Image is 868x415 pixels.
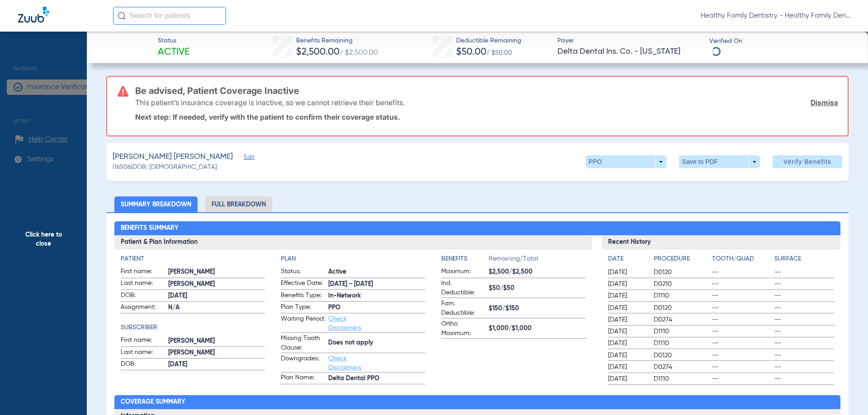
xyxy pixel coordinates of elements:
[608,291,646,300] span: [DATE]
[281,354,325,372] span: Downgrades:
[489,324,586,333] span: $1,000/$1,000
[774,303,834,312] span: --
[121,323,265,332] h4: Subscriber
[168,303,265,312] span: N/A
[774,363,834,372] span: --
[113,7,226,25] input: Search for patients
[654,327,709,336] span: D1110
[168,280,265,289] span: [PERSON_NAME]
[121,279,165,289] span: Last name:
[774,268,834,277] span: --
[654,351,709,360] span: D0120
[608,315,646,324] span: [DATE]
[712,291,772,300] span: --
[486,50,512,56] span: / $50.00
[712,374,772,383] span: --
[557,46,702,57] span: Delta Dental Ins. Co. - [US_STATE]
[712,280,772,289] span: --
[168,360,265,369] span: [DATE]
[118,12,126,20] img: Search Icon
[709,37,854,46] span: Verified On
[281,254,425,264] h4: Plan
[121,348,165,359] span: Last name:
[281,373,325,384] span: Plan Name:
[679,155,760,168] button: Save to PDF
[602,235,841,250] h3: Recent History
[783,158,831,165] span: Verify Benefits
[608,303,646,312] span: [DATE]
[774,291,834,300] span: --
[114,235,592,250] h3: Patient & Plan Information
[168,336,265,346] span: [PERSON_NAME]
[441,319,486,338] span: Ortho Maximum:
[113,151,233,163] span: [PERSON_NAME] [PERSON_NAME]
[608,280,646,289] span: [DATE]
[774,339,834,348] span: --
[654,268,709,277] span: D0120
[608,363,646,372] span: [DATE]
[712,339,772,348] span: --
[121,254,265,264] h4: Patient
[608,268,646,277] span: [DATE]
[135,112,838,121] p: Next step: If needed, verify with the patient to confirm their coverage status.
[608,254,646,267] app-breakdown-title: Date
[114,221,841,236] h2: Benefits Summary
[281,314,325,332] span: Waiting Period:
[281,279,325,289] span: Effective Date:
[712,327,772,336] span: --
[328,280,425,289] span: [DATE] - [DATE]
[118,86,128,97] img: error-icon
[823,372,868,415] iframe: Chat Widget
[113,163,217,172] span: (16506) DOB: [DEMOGRAPHIC_DATA]
[774,254,834,264] h4: Surface
[441,267,486,278] span: Maximum:
[168,267,265,277] span: [PERSON_NAME]
[328,267,425,277] span: Active
[712,254,772,264] h4: Tooth/Quad
[654,374,709,383] span: D1110
[774,327,834,336] span: --
[244,154,252,163] span: Edit
[328,291,425,301] span: In-Network
[328,303,425,312] span: PPO
[774,374,834,383] span: --
[585,155,666,168] button: PPO
[608,339,646,348] span: [DATE]
[121,303,165,313] span: Assignment:
[712,315,772,324] span: --
[121,267,165,278] span: First name:
[168,348,265,358] span: [PERSON_NAME]
[654,303,709,312] span: D0120
[774,351,834,360] span: --
[811,98,838,107] a: Dismiss
[608,351,646,360] span: [DATE]
[281,303,325,313] span: Plan Type:
[608,254,646,264] h4: Date
[712,268,772,277] span: --
[456,36,521,46] span: Deductible Remaining
[121,359,165,370] span: DOB:
[158,36,189,46] span: Status
[712,351,772,360] span: --
[654,339,709,348] span: D1110
[281,267,325,278] span: Status:
[281,291,325,302] span: Benefits Type:
[773,155,842,168] button: Verify Benefits
[489,254,586,267] span: Remaining/Total
[774,280,834,289] span: --
[774,315,834,324] span: --
[205,196,272,212] li: Full Breakdown
[328,355,361,371] a: Check Disclaimers
[281,334,325,353] span: Missing Tooth Clause:
[296,36,378,46] span: Benefits Remaining
[121,336,165,346] span: First name:
[441,279,486,298] span: Ind. Deductible:
[441,254,489,264] h4: Benefits
[296,47,340,57] span: $2,500.00
[701,11,850,20] span: Healthy Family Dentistry - Healthy Family Dentistry
[135,98,405,107] p: This patient’s insurance coverage is inactive, so we cannot retrieve their benefits.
